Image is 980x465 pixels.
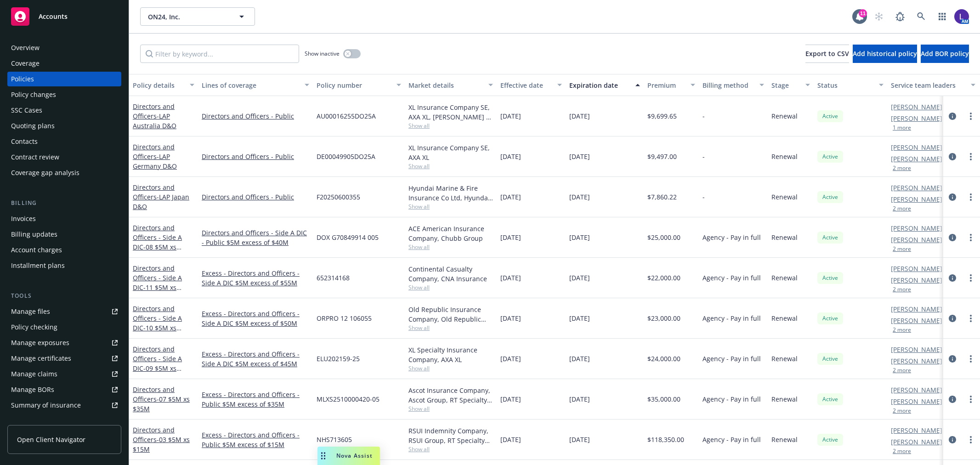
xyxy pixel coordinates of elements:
[947,192,958,203] a: circleInformation
[313,74,405,96] button: Policy number
[893,448,911,454] button: 2 more
[7,351,121,366] a: Manage certificates
[500,152,521,161] span: [DATE]
[133,425,190,454] a: Directors and Officers
[771,232,798,242] span: Renewal
[317,313,372,323] span: ORPRO 12 106055
[771,152,798,161] span: Renewal
[569,273,590,283] span: [DATE]
[821,112,839,120] span: Active
[17,435,85,444] span: Open Client Navigator
[912,7,930,26] a: Search
[821,314,839,323] span: Active
[921,49,969,58] span: Add BOR policy
[133,323,193,342] span: - 10 $5M xs $50M Excess Side A
[702,394,761,404] span: Agency - Pay in full
[408,143,493,162] div: XL Insurance Company SE, AXA XL
[853,45,917,63] button: Add historical policy
[647,80,685,90] div: Premium
[702,192,705,202] span: -
[7,103,121,118] a: SSC Cases
[921,45,969,63] button: Add BOR policy
[893,206,911,211] button: 2 more
[821,355,839,363] span: Active
[7,243,121,257] a: Account charges
[7,304,121,319] a: Manage files
[500,273,521,283] span: [DATE]
[408,183,493,203] div: Hyundai Marine & Fire Insurance Co Ltd, Hyundai Insurance, [PERSON_NAME] & Company Co., Ltd.
[7,134,121,149] a: Contacts
[965,151,976,162] a: more
[965,192,976,203] a: more
[771,111,798,121] span: Renewal
[891,7,909,26] a: Report a Bug
[891,316,942,325] a: [PERSON_NAME]
[891,113,942,123] a: [PERSON_NAME]
[408,386,493,405] div: Ascot Insurance Company, Ascot Group, RT Specialty Insurance Services, LLC (RSG Specialty, LLC)
[947,353,958,364] a: circleInformation
[202,152,309,161] a: Directors and Officers - Public
[133,223,182,261] a: Directors and Officers - Side A DIC
[11,258,65,273] div: Installment plans
[893,125,911,130] button: 1 more
[647,313,680,323] span: $23,000.00
[7,4,121,29] a: Accounts
[965,353,976,364] a: more
[133,193,189,211] span: - LAP Japan D&O
[11,382,54,397] div: Manage BORs
[11,211,36,226] div: Invoices
[891,304,942,314] a: [PERSON_NAME]
[893,368,911,373] button: 2 more
[891,437,942,447] a: [PERSON_NAME]
[202,268,309,288] a: Excess - Directors and Officers - Side A DIC $5M excess of $55M
[965,434,976,445] a: more
[408,203,493,210] span: Show all
[408,224,493,243] div: ACE American Insurance Company, Chubb Group
[408,243,493,251] span: Show all
[893,165,911,171] button: 2 more
[11,119,55,133] div: Quoting plans
[202,390,309,409] a: Excess - Directors and Officers - Public $5M excess of $35M
[7,320,121,335] a: Policy checking
[821,193,839,201] span: Active
[317,273,350,283] span: 652314168
[647,111,677,121] span: $9,699.65
[771,80,800,90] div: Stage
[702,354,761,363] span: Agency - Pay in full
[569,111,590,121] span: [DATE]
[947,111,958,122] a: circleInformation
[947,232,958,243] a: circleInformation
[408,345,493,364] div: XL Specialty Insurance Company, AXA XL
[7,211,121,226] a: Invoices
[891,356,942,366] a: [PERSON_NAME]
[408,162,493,170] span: Show all
[133,345,193,382] a: Directors and Officers - Side A DIC
[702,111,705,121] span: -
[317,111,376,121] span: AU00016255DO25A
[317,394,380,404] span: MLXS2510000420-05
[133,243,181,261] span: - 08 $5M xs $40M
[317,447,380,465] button: Nova Assist
[771,435,798,444] span: Renewal
[7,227,121,242] a: Billing updates
[7,291,121,301] div: Tools
[39,13,68,20] span: Accounts
[7,398,121,413] a: Summary of insurance
[805,49,849,58] span: Export to CSV
[965,313,976,324] a: more
[133,183,189,211] a: Directors and Officers
[11,150,59,164] div: Contract review
[699,74,768,96] button: Billing method
[500,232,521,242] span: [DATE]
[133,80,184,90] div: Policy details
[317,232,379,242] span: DOX G70849914 005
[965,232,976,243] a: more
[7,367,121,381] a: Manage claims
[569,152,590,161] span: [DATE]
[891,235,942,244] a: [PERSON_NAME]
[805,45,849,63] button: Export to CSV
[954,9,969,24] img: photo
[11,398,81,413] div: Summary of insurance
[11,40,40,55] div: Overview
[891,194,942,204] a: [PERSON_NAME]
